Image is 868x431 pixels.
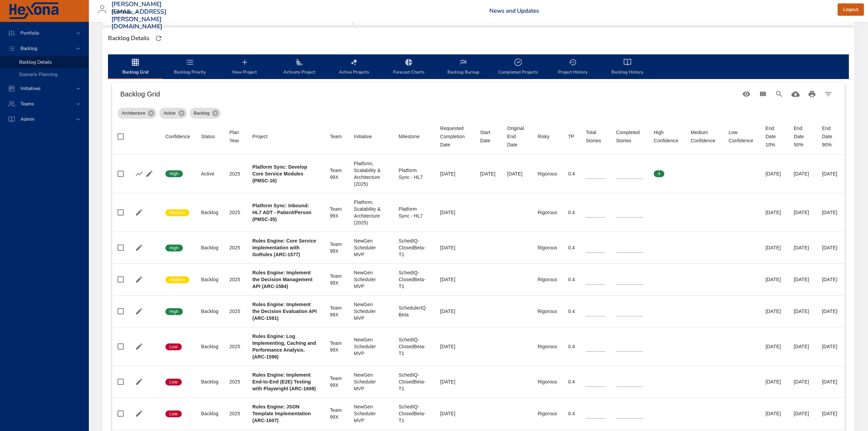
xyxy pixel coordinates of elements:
span: High [165,309,183,315]
span: TP [568,132,575,141]
b: Platform Sync: Inbound: HL7 ADT - Patient/Person (PMSC-35) [252,203,311,222]
button: Refresh Page [153,33,164,43]
div: Original End Date [507,124,527,149]
b: Rules Engine: Implement the Decision Evaluation API (ARC-1591) [252,302,317,321]
div: 0.4 [568,410,575,417]
div: Sort [654,128,680,145]
span: Low Confidence [729,128,755,145]
button: Edit Project Details [134,306,144,316]
span: Medium [165,210,189,216]
div: Sort [691,128,718,145]
div: Rigorous [538,209,557,216]
div: Platform Sync - HL7 [399,206,429,219]
div: [DATE] [480,170,496,177]
span: Backlog Priority [167,58,213,76]
span: Low [165,379,182,385]
span: Portfolio [15,30,45,36]
button: Edit Project Details [134,341,144,352]
div: High Confidence [654,128,680,145]
div: NewGen Scheduler MVP [354,301,388,322]
div: [DATE] [765,378,783,385]
img: Hexona [8,2,59,19]
div: Milestone [399,132,420,141]
div: Sort [201,132,215,141]
div: 2025 [229,209,241,216]
div: Sort [252,132,268,141]
div: Backlog [201,343,218,350]
button: Logout [838,3,864,16]
span: High [165,245,183,251]
div: End Date 50% [794,124,811,149]
div: 2025 [229,343,241,350]
span: Completed Stories [616,128,643,145]
button: Edit Project Details [134,408,144,419]
div: Initiative [354,132,372,141]
button: Edit Project Details [134,274,144,285]
a: News and Updates [489,7,539,15]
span: Medium Confidence [691,128,718,145]
div: Backlog [201,209,218,216]
span: New Project [221,58,268,76]
div: Team 99X [330,375,343,389]
button: Show Burnup [134,169,144,179]
div: [DATE] [794,244,811,251]
div: [DATE] [765,308,783,315]
div: Platform, Scalability & Architecture (2025) [354,199,388,226]
b: Rules Engine: JSON Template Implementation (ARC-1607) [252,404,311,423]
div: 0.4 [568,276,575,283]
div: [DATE] [794,378,811,385]
div: Backlog [201,308,218,315]
div: [DATE] [765,170,783,177]
span: Logout [843,5,858,14]
div: Backlog [201,410,218,417]
button: Edit Project Details [144,169,154,179]
div: Team 99X [330,304,343,318]
div: Team 99X [330,340,343,353]
span: Low [165,344,182,350]
span: Risky [538,132,557,141]
span: Scenario Planning [19,71,57,78]
span: Team [330,132,343,141]
div: Project [252,132,268,141]
button: Search [771,86,787,102]
span: Forecast Charts [385,58,432,76]
div: [DATE] [440,308,469,315]
div: [DATE] [765,244,783,251]
div: [DATE] [765,410,783,417]
div: [DATE] [440,378,469,385]
div: [DATE] [507,170,527,177]
div: [DATE] [822,244,839,251]
span: Confidence [165,132,190,141]
div: Status [201,132,215,141]
div: 0.4 [568,378,575,385]
span: 0 [691,171,701,177]
span: Activate Project [276,58,323,76]
div: NewGen Scheduler MVP [354,269,388,290]
div: Raintree [111,7,141,18]
div: [DATE] [822,378,839,385]
span: Medium [165,277,189,283]
span: Project History [550,58,596,76]
div: [DATE] [794,343,811,350]
span: Backlog History [604,58,651,76]
span: 4 [654,171,664,177]
div: Sort [507,124,527,149]
span: Backlog [190,110,214,117]
div: Rigorous [538,343,557,350]
h3: [PERSON_NAME][EMAIL_ADDRESS][PERSON_NAME][DOMAIN_NAME] [111,1,166,30]
div: Rigorous [538,244,557,251]
span: Admin [15,116,40,122]
span: Backlog Burnup [440,58,487,76]
div: [DATE] [794,170,811,177]
div: Platform Sync - HL7 [399,167,429,181]
button: Filter Table [820,86,837,102]
div: Rigorous [538,378,557,385]
b: Rules Engine: Log Implementing, Caching and Performance Analysis. (ARC-1596) [252,334,316,360]
div: [DATE] [765,209,783,216]
span: 0 [729,171,739,177]
div: [DATE] [822,410,839,417]
span: Active [159,110,179,117]
button: Edit Project Details [134,377,144,387]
